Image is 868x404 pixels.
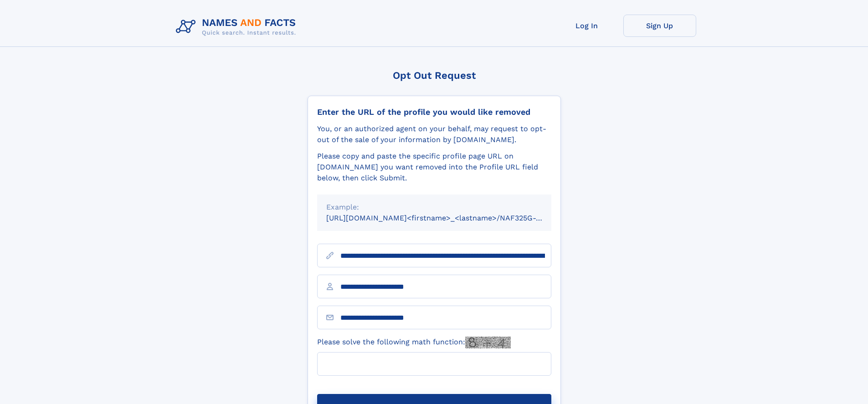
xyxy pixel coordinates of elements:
div: Enter the URL of the profile you would like removed [317,107,551,117]
img: Logo Names and Facts [172,15,303,39]
a: Log In [550,15,623,37]
div: You, or an authorized agent on your behalf, may request to opt-out of the sale of your informatio... [317,123,551,145]
a: Sign Up [623,15,696,37]
label: Please solve the following math function: [317,337,511,348]
div: Please copy and paste the specific profile page URL on [DOMAIN_NAME] you want removed into the Pr... [317,151,551,184]
div: Opt Out Request [308,70,561,81]
div: Example: [326,202,542,213]
small: [URL][DOMAIN_NAME]<firstname>_<lastname>/NAF325G-xxxxxxxx [326,214,569,222]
